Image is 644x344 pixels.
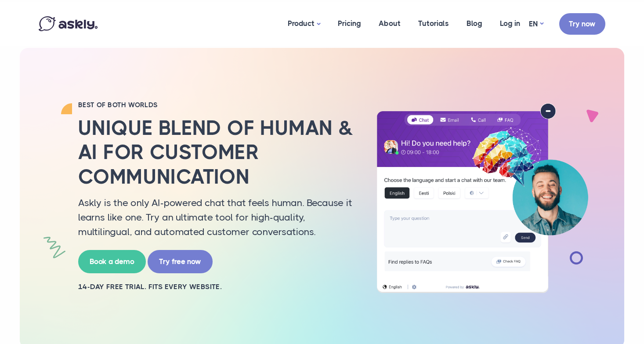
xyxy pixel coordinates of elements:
img: Askly [39,16,98,31]
h2: BEST OF BOTH WORLDS [78,101,355,109]
a: Try free now [148,250,213,273]
a: Blog [458,2,491,45]
a: Tutorials [409,2,458,45]
img: AI multilingual chat [368,103,597,293]
a: EN [529,18,543,30]
a: About [370,2,409,45]
a: Product [279,2,329,46]
a: Log in [491,2,529,45]
a: Book a demo [78,250,146,273]
a: Pricing [329,2,370,45]
h2: 14-day free trial. Fits every website. [78,282,355,292]
a: Try now [559,13,605,35]
h2: Unique blend of human & AI for customer communication [78,116,355,189]
p: Askly is the only AI-powered chat that feels human. Because it learns like one. Try an ultimate t... [78,196,355,239]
